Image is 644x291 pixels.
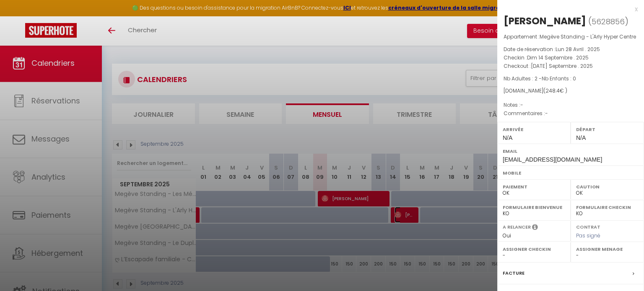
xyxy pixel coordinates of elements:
[504,14,586,28] div: [PERSON_NAME]
[504,75,576,82] span: Nb Adultes : 2 -
[532,224,538,233] i: Sélectionner OUI si vous souhaiter envoyer les séquences de messages post-checkout
[503,147,639,155] label: Email
[503,156,602,163] span: [EMAIL_ADDRESS][DOMAIN_NAME]
[527,54,589,61] span: Dim 14 Septembre . 2025
[576,125,639,134] label: Départ
[497,4,638,14] div: x
[542,75,576,82] span: Nb Enfants : 0
[503,224,531,231] label: A relancer
[545,87,560,94] span: 248.4
[576,224,600,229] label: Contrat
[7,3,32,28] button: Ouvrir le widget de chat LiveChat
[545,110,548,117] span: -
[543,87,567,94] span: ( € )
[504,109,638,118] p: Commentaires :
[504,54,638,62] p: Checkin :
[504,101,638,109] p: Notes :
[504,33,638,41] p: Appartement :
[576,245,639,253] label: Assigner Menage
[576,183,639,191] label: Caution
[503,245,565,253] label: Assigner Checkin
[504,62,638,70] p: Checkout :
[503,269,525,278] label: Facture
[503,125,565,134] label: Arrivée
[503,169,639,177] label: Mobile
[504,45,638,54] p: Date de réservation :
[531,62,593,70] span: [DATE] Septembre . 2025
[503,183,565,191] label: Paiement
[504,87,638,95] div: [DOMAIN_NAME]
[520,101,523,108] span: -
[556,46,600,53] span: Lun 28 Avril . 2025
[592,16,625,27] span: 5628856
[576,232,600,239] span: Pas signé
[540,33,636,40] span: Megève Standing - L'Arly Hyper Centre
[576,134,586,141] span: N/A
[576,203,639,211] label: Formulaire Checkin
[503,203,565,211] label: Formulaire Bienvenue
[503,134,512,141] span: N/A
[588,15,628,27] span: ( )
